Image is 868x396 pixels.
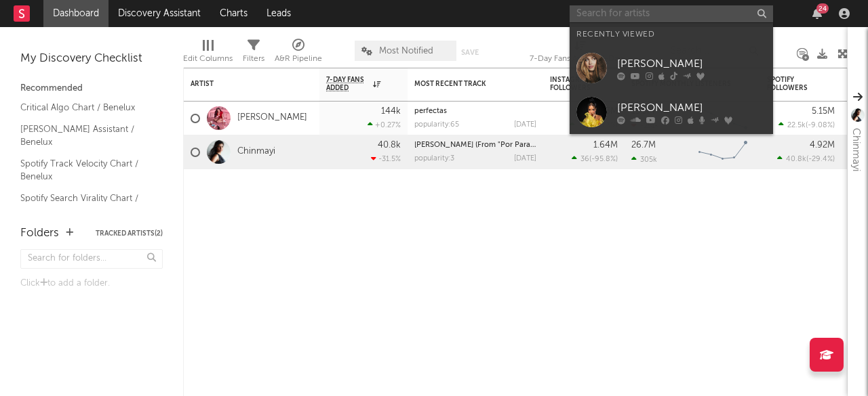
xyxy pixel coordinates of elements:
[576,26,766,43] div: Recently Viewed
[631,141,656,150] div: 26.7M
[617,100,766,116] div: [PERSON_NAME]
[572,154,618,163] div: ( )
[414,155,454,162] div: popularity: 3
[191,80,292,88] div: Artist
[414,108,536,115] div: perfectas
[20,51,163,67] div: My Discovery Checklist
[243,34,264,73] div: Filters
[810,141,835,150] div: 4.92M
[530,34,631,73] div: 7-Day Fans Added (7-Day Fans Added)
[368,120,401,129] div: +0.27 %
[580,156,589,163] span: 36
[20,100,149,115] a: Critical Algo Chart / Benelux
[414,80,516,88] div: Most Recent Track
[591,156,616,163] span: -95.8 %
[808,122,833,129] span: -9.08 %
[275,51,322,67] div: A&R Pipeline
[530,51,631,67] div: 7-Day Fans Added (7-Day Fans Added)
[808,156,833,163] span: -29.4 %
[275,34,322,73] div: A&R Pipeline
[570,46,773,90] a: [PERSON_NAME]
[786,156,806,163] span: 40.8k
[381,107,401,116] div: 144k
[767,76,814,92] div: Spotify Followers
[20,276,163,292] div: Click to add a folder.
[243,51,264,67] div: Filters
[326,76,370,92] span: 7-Day Fans Added
[371,154,401,163] div: -31.5 %
[461,49,479,56] button: Save
[237,112,307,124] a: [PERSON_NAME]
[96,230,163,237] button: Tracked Artists(2)
[514,155,536,162] div: [DATE]
[848,128,864,171] div: Chinmayi
[777,154,835,163] div: ( )
[617,56,766,72] div: [PERSON_NAME]
[570,5,773,22] input: Search for artists
[778,120,835,129] div: ( )
[414,141,545,149] a: [PERSON_NAME] (From "Por Paravai")
[593,141,618,150] div: 1.64M
[514,121,536,129] div: [DATE]
[570,90,773,134] a: [PERSON_NAME]
[692,135,753,169] svg: Chart title
[550,76,597,92] div: Instagram Followers
[816,3,829,14] div: 24
[20,156,149,184] a: Spotify Track Velocity Chart / Benelux
[414,108,447,115] a: perfectas
[787,122,806,129] span: 22.5k
[379,47,433,56] span: Most Notified
[414,141,536,149] div: Vinnum Mannum (From "Por Paravai")
[812,107,835,116] div: 5.15M
[20,191,149,219] a: Spotify Search Virality Chart / Benelux
[20,249,163,269] input: Search for folders...
[812,8,822,19] button: 24
[183,51,233,67] div: Edit Columns
[631,155,657,164] div: 305k
[20,81,163,97] div: Recommended
[378,141,401,150] div: 40.8k
[183,34,233,73] div: Edit Columns
[20,122,149,150] a: [PERSON_NAME] Assistant / Benelux
[237,146,275,158] a: Chinmayi
[20,225,59,242] div: Folders
[414,121,459,129] div: popularity: 65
